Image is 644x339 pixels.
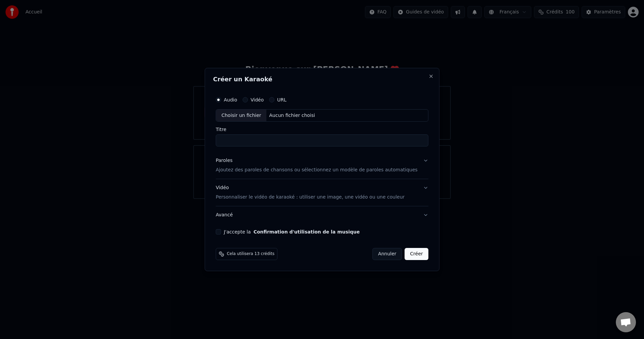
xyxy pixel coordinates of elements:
[216,194,405,201] p: Personnaliser le vidéo de karaoké : utiliser une image, une vidéo ou une couleur
[227,251,274,257] span: Cela utilisera 13 crédits
[216,152,428,179] button: ParolesAjoutez des paroles de chansons ou sélectionnez un modèle de paroles automatiques
[216,158,232,164] div: Paroles
[251,97,264,102] label: Vidéo
[216,167,418,174] p: Ajoutez des paroles de chansons ou sélectionnez un modèle de paroles automatiques
[254,229,360,234] button: J'accepte la
[216,185,405,201] div: Vidéo
[372,248,402,260] button: Annuler
[224,229,360,234] label: J'accepte la
[216,127,428,132] label: Titre
[224,97,237,102] label: Audio
[213,76,431,82] h2: Créer un Karaoké
[267,112,318,119] div: Aucun fichier choisi
[405,248,428,260] button: Créer
[216,110,266,122] div: Choisir un fichier
[277,97,286,102] label: URL
[216,206,428,224] button: Avancé
[216,179,428,206] button: VidéoPersonnaliser le vidéo de karaoké : utiliser une image, une vidéo ou une couleur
